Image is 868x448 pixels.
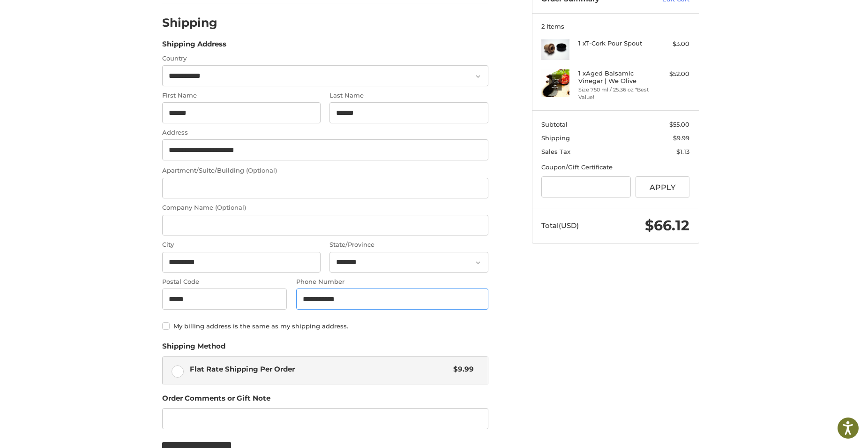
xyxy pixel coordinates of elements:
[541,176,631,197] input: Gift Certificate or Coupon Code
[791,423,868,448] iframe: Google Customer Reviews
[162,277,287,287] label: Postal Code
[673,134,689,142] span: $9.99
[541,121,568,128] span: Subtotal
[296,277,488,287] label: Phone Number
[541,23,689,30] h3: 2 Items
[541,221,579,230] span: Total (USD)
[541,148,570,155] span: Sales Tax
[108,12,119,23] button: Open LiveChat chat widget
[162,393,270,408] legend: Order Comments
[162,54,488,63] label: Country
[162,341,225,356] legend: Shipping Method
[645,217,689,234] span: $66.12
[329,91,488,100] label: Last Name
[162,203,488,213] label: Company Name
[162,166,488,175] label: Apartment/Suite/Building
[636,176,690,197] button: Apply
[329,240,488,250] label: State/Province
[669,121,689,128] span: $55.00
[162,128,488,137] label: Address
[162,322,488,330] label: My billing address is the same as my shipping address.
[676,148,689,155] span: $1.13
[578,69,650,85] h4: 1 x Aged Balsamic Vinegar | We Olive
[652,39,689,49] div: $3.00
[652,69,689,79] div: $52.00
[449,364,474,375] span: $9.99
[190,364,449,375] span: Flat Rate Shipping Per Order
[13,14,106,22] p: We're away right now. Please check back later!
[578,86,650,101] li: Size 750 ml / 25.36 oz *Best Value!
[162,39,226,54] legend: Shipping Address
[541,163,689,172] div: Coupon/Gift Certificate
[215,204,246,211] small: (Optional)
[578,39,650,47] h4: 1 x T-Cork Pour Spout
[541,134,570,142] span: Shipping
[162,91,321,100] label: First Name
[162,15,217,30] h2: Shipping
[246,167,277,174] small: (Optional)
[162,240,321,250] label: City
